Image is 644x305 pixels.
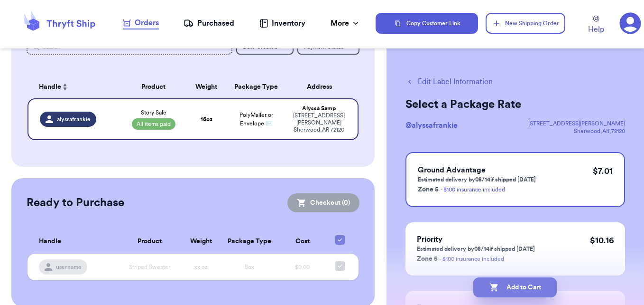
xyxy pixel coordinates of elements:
[226,76,286,98] th: Package Type
[61,81,69,93] button: Sort ascending
[120,76,187,98] th: Product
[588,24,604,35] span: Help
[440,256,504,262] a: - $100 insurance included
[39,237,61,247] span: Handle
[417,256,438,262] span: Zone 5
[56,263,82,271] span: username
[528,120,625,127] div: [STREET_ADDRESS][PERSON_NAME]
[417,245,535,253] p: Estimated delivery by 08/14 if shipped [DATE]
[418,186,439,193] span: Zone 5
[331,18,360,29] div: More
[239,112,273,126] span: PolyMailer or Envelope ✉️
[588,16,604,35] a: Help
[376,13,478,34] button: Copy Customer Link
[286,76,359,98] th: Address
[292,112,347,133] div: [STREET_ADDRESS][PERSON_NAME] Sherwood , AR 72120
[278,229,327,254] th: Cost
[405,97,625,112] h2: Select a Package Rate
[405,122,458,129] span: @ alyssafrankie
[39,82,61,92] span: Handle
[473,277,557,297] button: Add to Cart
[292,105,347,112] div: Alyssa Samp
[287,193,359,212] button: Checkout (0)
[295,264,310,270] span: $0.00
[57,115,91,123] span: alyssafrankie
[528,127,625,135] div: Sherwood , AR , 72120
[141,109,166,116] span: Story Sale
[182,229,221,254] th: Weight
[590,234,614,247] p: $ 10.16
[194,264,208,270] span: xx oz
[486,13,565,34] button: New Shipping Order
[201,116,212,122] strong: 16 oz
[186,76,226,98] th: Weight
[118,229,182,254] th: Product
[27,195,124,210] h2: Ready to Purchase
[221,229,278,254] th: Package Type
[129,264,170,270] span: Striped Sweater
[132,118,175,130] span: All items paid
[259,18,305,29] a: Inventory
[441,187,505,192] a: - $100 insurance included
[619,12,641,34] a: 3
[405,76,493,87] button: Edit Label Information
[418,166,486,174] span: Ground Advantage
[593,164,613,178] p: $ 7.01
[123,17,159,29] a: Orders
[245,264,254,270] span: Box
[418,176,536,183] p: Estimated delivery by 08/14 if shipped [DATE]
[184,18,234,29] a: Purchased
[123,17,159,29] div: Orders
[417,236,442,243] span: Priority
